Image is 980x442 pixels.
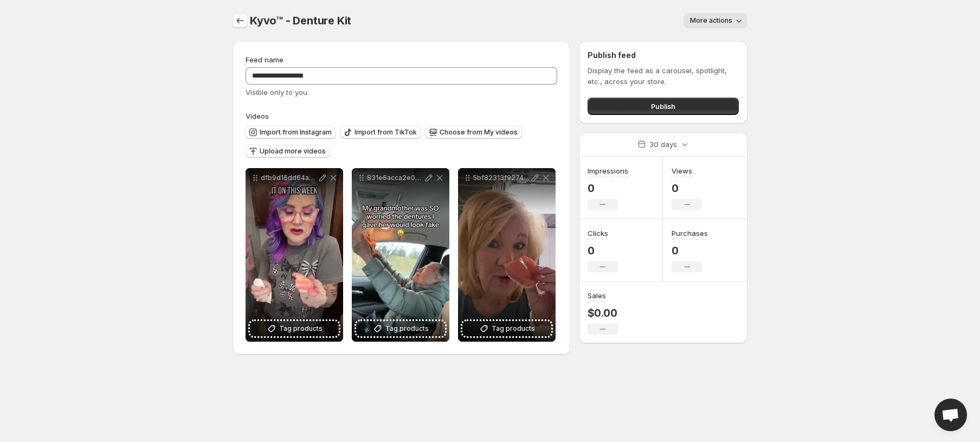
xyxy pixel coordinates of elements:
h3: Clicks [588,228,608,239]
p: $0.00 [588,306,618,319]
div: 5bf82313f927438d9fa5b4d424249416Tag products [458,168,556,342]
span: Visible only to you. [246,88,309,97]
button: Settings [233,13,248,28]
p: 0 [588,182,628,195]
p: 831e6acca2e0459fae62e684d09e7c2d [367,174,423,182]
span: Tag products [385,323,429,334]
button: Tag products [462,321,551,336]
p: 0 [588,244,618,257]
h3: Impressions [588,165,628,176]
div: Open chat [934,399,967,431]
button: Tag products [250,321,339,336]
button: Import from Instagram [246,126,336,139]
p: dfb9d16dd64a44c3b8aaffc10f683d6d [261,174,317,182]
span: Feed name [246,55,283,64]
p: Display the feed as a carousel, spotlight, etc., across your store. [588,65,739,87]
span: Choose from My videos [440,128,518,137]
p: 0 [672,244,708,257]
button: Import from TikTok [340,126,421,139]
h3: Sales [588,290,606,301]
span: Upload more videos [260,147,326,156]
h3: Views [672,165,692,176]
p: 5bf82313f927438d9fa5b4d424249416 [473,174,530,182]
h3: Purchases [672,228,708,239]
div: dfb9d16dd64a44c3b8aaffc10f683d6dTag products [246,168,343,342]
h2: Publish feed [588,50,739,61]
button: More actions [684,13,747,28]
span: Videos [246,112,269,120]
button: Tag products [356,321,445,336]
span: Publish [651,101,675,112]
button: Choose from My videos [425,126,522,139]
button: Upload more videos [246,145,330,158]
span: Kyvo™ - Denture Kit [250,14,351,27]
p: 30 days [649,139,677,150]
span: Import from Instagram [260,128,332,137]
span: Tag products [492,323,535,334]
span: Import from TikTok [354,128,417,137]
span: More actions [690,16,732,25]
p: 0 [672,182,702,195]
div: 831e6acca2e0459fae62e684d09e7c2dTag products [352,168,449,342]
button: Publish [588,98,739,115]
span: Tag products [279,323,323,334]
